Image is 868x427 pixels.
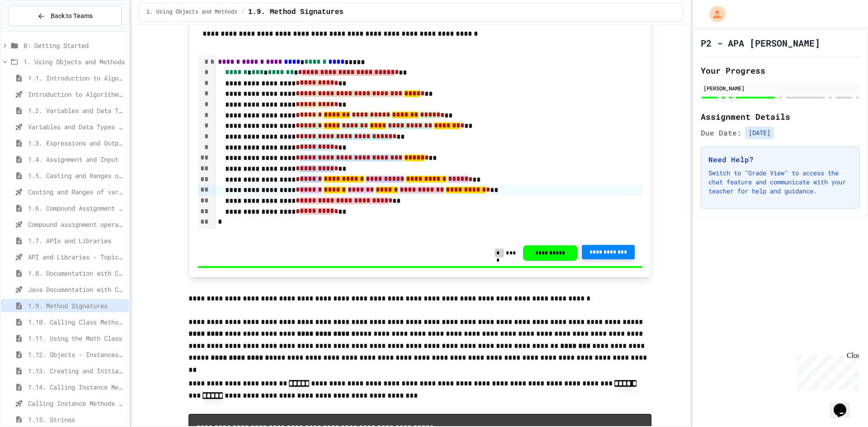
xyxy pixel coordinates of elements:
span: Back to Teams [51,11,93,21]
iframe: chat widget [793,352,859,390]
span: 1.13. Creating and Initializing Objects: Constructors [28,366,125,375]
span: 1.1. Introduction to Algorithms, Programming, and Compilers [28,73,125,83]
span: Introduction to Algorithms, Programming, and Compilers [28,89,125,99]
span: 1.15. Strings [28,415,125,424]
div: Chat with us now!Close [4,4,62,57]
span: / [241,9,244,16]
span: 1.9. Method Signatures [248,7,344,18]
span: Compound assignment operators - Quiz [28,220,125,229]
span: 1.9. Method Signatures [28,301,125,310]
span: Variables and Data Types - Quiz [28,122,125,131]
span: 1.12. Objects - Instances of Classes [28,350,125,359]
span: 1. Using Objects and Methods [146,9,238,16]
span: API and Libraries - Topic 1.7 [28,252,125,262]
div: My Account [700,4,728,24]
p: Switch to "Grade View" to access the chat feature and communicate with your teacher for help and ... [708,169,852,196]
span: 1.11. Using the Math Class [28,333,125,343]
span: 1.10. Calling Class Methods [28,317,125,327]
span: 0: Getting Started [24,41,125,50]
h1: P2 - APA [PERSON_NAME] [701,37,820,49]
span: 1.14. Calling Instance Methods [28,382,125,392]
span: Calling Instance Methods - Topic 1.14 [28,399,125,408]
h2: Assignment Details [701,110,860,123]
span: 1. Using Objects and Methods [24,57,125,66]
h3: Need Help? [708,154,852,165]
span: 1.3. Expressions and Output [New] [28,138,125,148]
span: Java Documentation with Comments - Topic 1.8 [28,285,125,294]
div: [PERSON_NAME] [703,84,857,92]
h2: Your Progress [701,64,860,77]
span: Casting and Ranges of variables - Quiz [28,187,125,197]
span: Due Date: [701,127,741,138]
span: 1.8. Documentation with Comments and Preconditions [28,268,125,278]
span: 1.2. Variables and Data Types [28,106,125,115]
span: 1.7. APIs and Libraries [28,236,125,245]
span: [DATE] [745,127,774,139]
span: 1.4. Assignment and Input [28,155,125,164]
span: 1.5. Casting and Ranges of Values [28,171,125,180]
span: 1.6. Compound Assignment Operators [28,203,125,213]
iframe: chat widget [830,391,859,418]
